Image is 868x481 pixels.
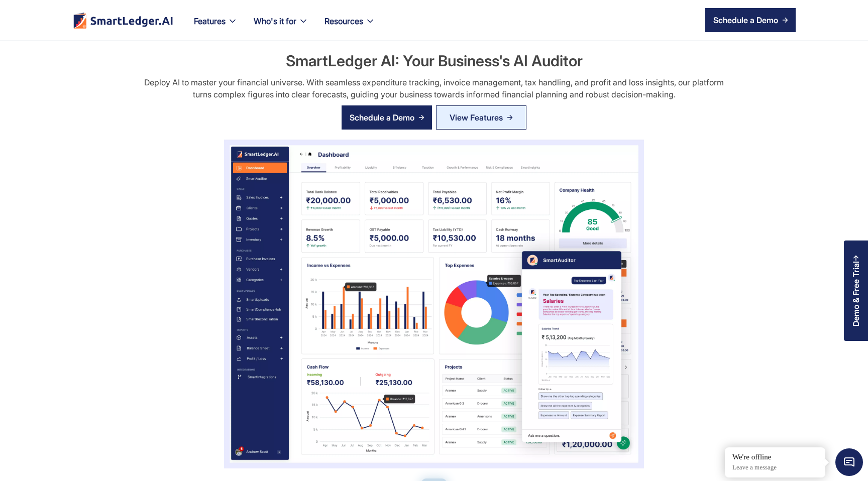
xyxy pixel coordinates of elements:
div: Resources [324,14,363,28]
div: Features [194,14,226,28]
a: Schedule a Demo [342,105,432,130]
div: Schedule a Demo [713,14,778,26]
img: arrow right icon [418,114,424,121]
div: Schedule a Demo [350,111,414,124]
div: View Features [450,109,503,126]
img: footer logo [72,12,174,29]
p: Leave a message [732,463,818,472]
a: View Features [436,105,526,130]
div: Who's it for [246,14,316,40]
div: Who's it for [254,14,296,28]
div: Demo & Free Trial [851,261,860,326]
img: Arrow Right Blue [507,114,513,121]
div: Resources [316,14,383,40]
img: arrow right icon [782,17,788,23]
span: Chat Widget [835,448,863,476]
a: home [72,12,174,29]
div: Features [186,14,246,40]
a: Schedule a Demo [705,8,796,32]
div: Deploy AI to master your financial universe. With seamless expenditure tracking, invoice manageme... [137,76,731,100]
h2: SmartLedger AI: Your Business's AI Auditor [286,50,583,71]
div: We're offline [732,452,818,462]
